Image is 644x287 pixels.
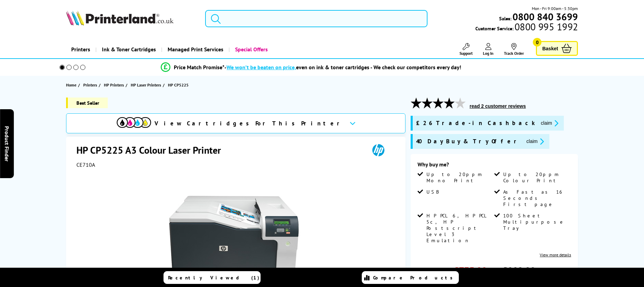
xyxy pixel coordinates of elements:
a: Compare Products [362,271,459,284]
span: 0 [533,38,541,47]
a: Printers [83,81,99,89]
div: - even on ink & toner cartridges - We check our competitors every day! [224,64,461,71]
a: Log In [483,43,494,56]
li: modal_Promise [50,61,572,73]
img: cmyk-icon.svg [117,117,151,128]
span: Printers [83,81,97,89]
a: View more details [540,252,571,257]
a: Track Order [504,43,524,56]
span: Support [460,51,473,56]
a: HP Printers [104,81,126,89]
span: View Cartridges For This Printer [155,120,344,127]
a: Home [66,81,78,89]
span: As Fast as 16 Seconds First page [503,189,570,207]
span: £26 Trade-in Cashback [416,119,535,127]
a: Managed Print Services [161,41,229,58]
img: Printerland Logo [66,10,173,25]
span: Customer Service: [475,23,578,32]
a: Special Offers [229,41,273,58]
span: Up to 20ppm Colour Print [503,171,570,184]
span: CE710A [76,161,95,168]
img: HP [362,144,394,156]
a: Basket 0 [536,41,578,56]
span: Compare Products [373,275,456,281]
span: Up to 20ppm Mono Print [426,171,493,184]
span: Log In [483,51,494,56]
button: promo-description [539,119,560,127]
span: 100 Sheet Multipurpose Tray [503,213,570,231]
a: Support [460,43,473,56]
span: Mon - Fri 9:00am - 5:30pm [532,5,578,12]
a: Printerland Logo [66,10,197,27]
a: HP Laser Printers [131,81,163,89]
span: £882.00 [502,264,535,277]
h1: HP CP5225 A3 Colour Laser Printer [76,144,228,156]
span: Price Match Promise* [174,64,224,71]
span: HP PCL 6, HP PCL 5c, HP Postscript Level 3 Emulation [426,213,493,244]
span: HP CP5225 [168,82,189,88]
span: Sales: [499,15,511,22]
div: Why buy me? [418,161,571,171]
span: We won’t be beaten on price, [226,64,296,71]
button: promo-description [524,137,546,145]
span: Best Seller [66,98,108,108]
span: Ink & Toner Cartridges [102,41,156,58]
span: HP Laser Printers [131,81,161,89]
span: HP Printers [104,81,124,89]
b: 0800 840 3699 [513,10,578,23]
span: Recently Viewed (1) [168,275,260,281]
a: 0800 840 3699 [511,13,578,20]
span: Home [66,81,76,89]
a: Recently Viewed (1) [163,271,261,284]
span: Basket [542,44,558,53]
a: Ink & Toner Cartridges [95,41,161,58]
span: £735.00 [454,264,487,277]
span: Product Finder [3,126,10,161]
a: Printers [66,41,95,58]
span: USB [426,189,439,195]
span: 0800 995 1992 [514,23,578,30]
span: 40 Day Buy & Try Offer [416,137,521,145]
button: read 2 customer reviews [467,103,528,109]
